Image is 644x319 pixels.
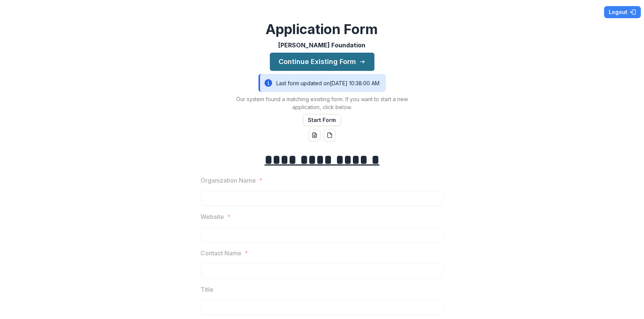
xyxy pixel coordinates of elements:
[604,6,641,18] button: Logout
[303,114,341,126] button: Start Form
[270,53,374,71] button: Continue Existing Form
[309,129,321,141] button: word-download
[227,95,417,111] p: Our system found a matching existing form. If you want to start a new application, click below.
[201,285,214,294] p: Title
[324,129,336,141] button: pdf-download
[201,212,224,221] p: Website
[201,249,242,258] p: Contact Name
[266,21,378,38] h2: Application Form
[259,74,386,92] div: Last form updated on [DATE] 10:38:00 AM
[201,176,256,185] p: Organization Name
[279,41,366,50] p: [PERSON_NAME] Foundation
